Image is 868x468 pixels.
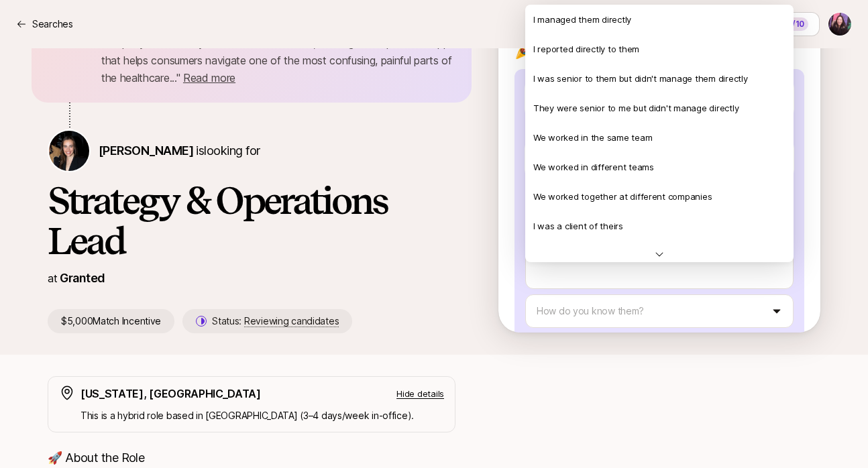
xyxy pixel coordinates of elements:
[533,131,652,144] p: We worked in the same team
[533,160,654,174] p: We worked in different teams
[533,101,739,115] p: They were senior to me but didn't manage directly
[533,72,747,85] p: I was senior to them but didn't manage them directly
[533,42,639,56] p: I reported directly to them
[533,190,712,203] p: We worked together at different companies
[533,13,631,26] p: I managed them directly
[533,219,623,233] p: I was a client of theirs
